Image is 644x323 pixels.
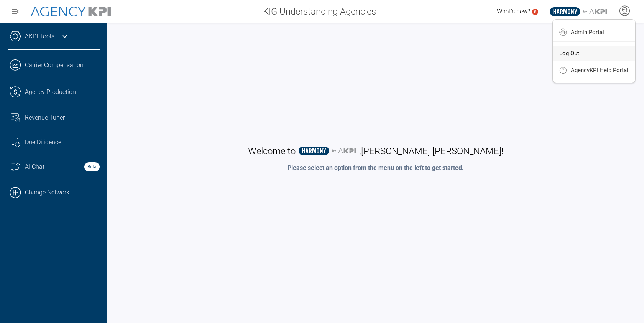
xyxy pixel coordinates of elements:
a: 5 [532,9,538,15]
strong: Beta [84,162,100,171]
div: Revenue Tuner [25,113,100,122]
span: KIG Understanding Agencies [263,5,376,18]
span: AI Chat [25,162,44,171]
a: AKPI Tools [25,32,54,41]
img: AgencyKPI [31,7,111,16]
span: What's new? [497,8,530,15]
h1: Welcome to , [PERSON_NAME] [PERSON_NAME] ! [248,145,503,157]
span: Log Out [559,50,579,56]
span: Admin Portal [571,29,604,35]
p: Please select an option from the menu on the left to get started. [287,163,464,173]
div: Due Diligence [25,138,100,147]
text: 5 [534,10,536,14]
span: AgencyKPI Help Portal [571,67,628,73]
